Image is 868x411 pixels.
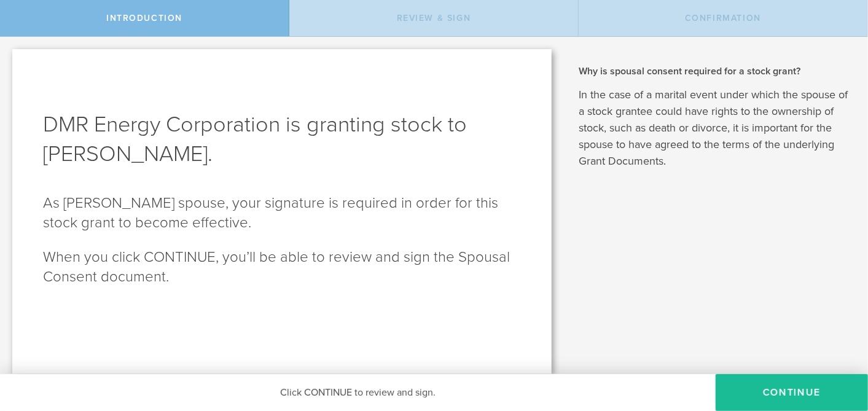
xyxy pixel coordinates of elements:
span: Review & Sign [397,13,471,23]
p: In the case of a marital event under which the spouse of a stock grantee could have rights to the... [579,87,850,170]
p: As [PERSON_NAME] spouse, your signature is required in order for this stock grant to become effec... [43,194,521,233]
p: When you click CONTINUE, you’ll be able to review and sign the Spousal Consent document. [43,248,521,287]
span: Confirmation [685,13,761,23]
h2: Why is spousal consent required for a stock grant? [579,65,850,78]
button: CONTINUE [716,374,868,411]
h1: DMR Energy Corporation is granting stock to [PERSON_NAME]. [43,110,521,169]
span: Introduction [106,13,182,23]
